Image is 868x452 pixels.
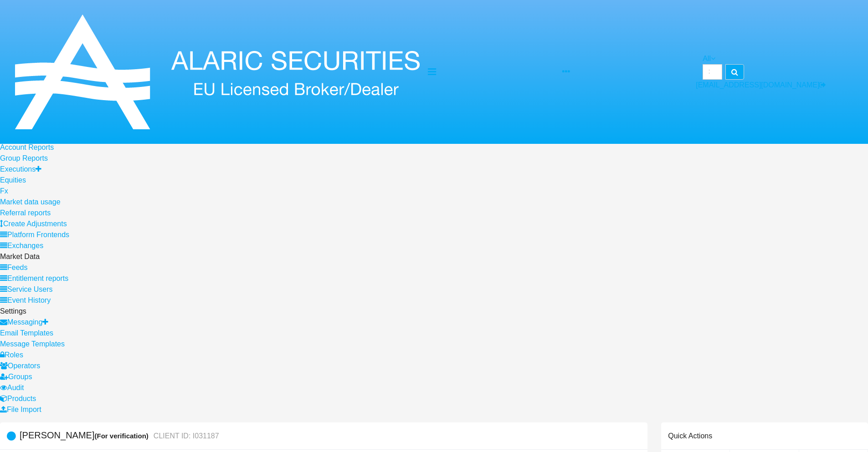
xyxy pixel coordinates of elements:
[7,406,41,413] span: File Import
[5,351,23,359] span: Roles
[7,395,36,402] span: Products
[696,81,826,89] a: [EMAIL_ADDRESS][DOMAIN_NAME]
[7,231,69,239] span: Platform Frontends
[7,296,51,304] span: Event History
[8,362,40,370] span: Operators
[7,242,43,249] span: Exchanges
[7,285,53,293] span: Service Users
[7,264,27,271] span: Feeds
[7,274,68,282] span: Entitlement reports
[20,431,219,441] h5: [PERSON_NAME]
[7,4,428,140] img: Logo image
[703,55,715,62] a: All
[703,64,722,80] input: Search
[151,432,219,440] small: CLIENT ID: I031187
[7,384,24,391] span: Audit
[7,318,42,326] span: Messaging
[8,373,32,381] span: Groups
[3,220,67,228] span: Create Adjustments
[696,81,819,89] span: [EMAIL_ADDRESS][DOMAIN_NAME]
[703,55,711,62] span: All
[94,431,151,441] div: (For verification)
[668,432,712,440] h6: Quick Actions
